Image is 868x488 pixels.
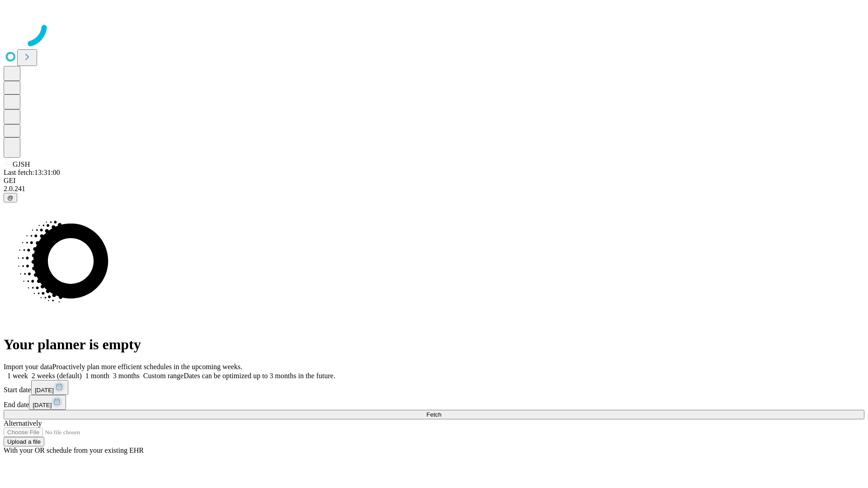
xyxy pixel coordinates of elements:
[4,446,144,454] span: With your OR schedule from your existing EHR
[52,363,242,371] span: Proactively plan more efficient schedules in the upcoming weeks.
[31,380,68,395] button: [DATE]
[7,194,14,201] span: @
[4,419,42,427] span: Alternatively
[4,177,864,185] div: GEI
[4,185,864,193] div: 2.0.241
[35,387,54,394] span: [DATE]
[184,372,335,380] span: Dates can be optimized up to 3 months in the future.
[7,372,28,380] span: 1 week
[113,372,140,380] span: 3 months
[13,160,30,168] span: GJSH
[4,395,864,410] div: End date
[32,372,82,380] span: 2 weeks (default)
[4,363,52,371] span: Import your data
[4,437,44,446] button: Upload a file
[4,410,864,419] button: Fetch
[4,193,17,202] button: @
[4,169,60,176] span: Last fetch: 13:31:00
[33,402,52,408] span: [DATE]
[4,380,864,395] div: Start date
[143,372,184,380] span: Custom range
[85,372,109,380] span: 1 month
[426,411,441,418] span: Fetch
[4,336,864,353] h1: Your planner is empty
[29,395,66,410] button: [DATE]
